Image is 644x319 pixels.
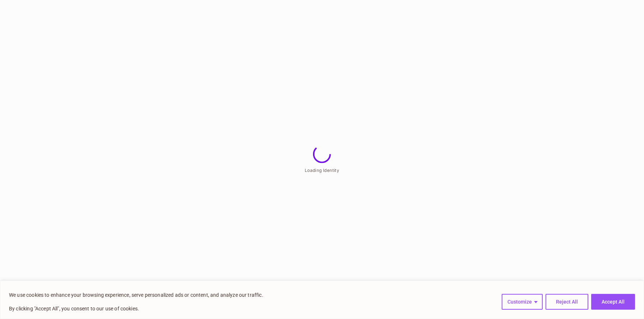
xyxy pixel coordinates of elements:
p: By clicking "Accept All", you consent to our use of cookies. [9,304,263,313]
span: Loading Identity [305,167,339,173]
button: Reject All [546,294,588,310]
button: Accept All [591,294,635,310]
button: Customize [502,294,543,310]
p: We use cookies to enhance your browsing experience, serve personalized ads or content, and analyz... [9,291,263,299]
